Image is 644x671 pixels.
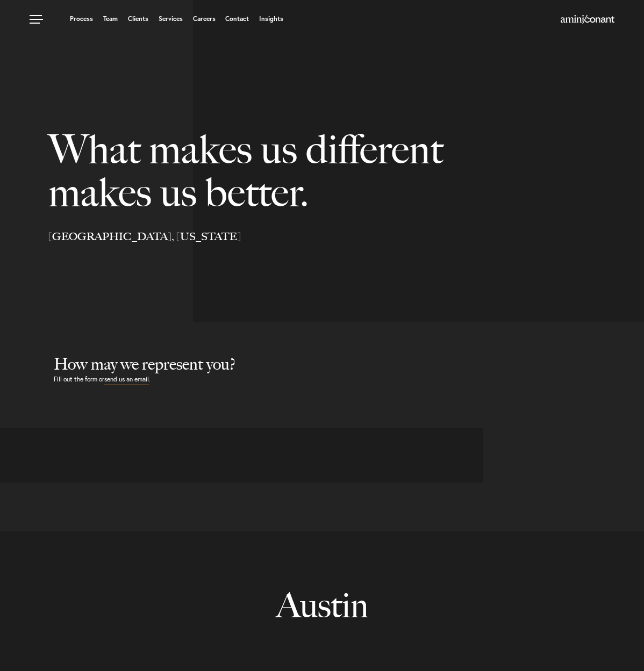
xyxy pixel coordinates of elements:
a: Careers [193,16,216,22]
a: Clients [128,16,148,22]
a: Contact [225,16,249,22]
a: Home [561,16,614,24]
p: Fill out the form or . [54,374,644,385]
a: send us an email [104,374,149,385]
img: Amini & Conant [561,15,614,24]
h2: How may we represent you? [54,355,644,374]
a: Process [70,16,93,22]
a: Team [103,16,118,22]
a: Services [159,16,183,22]
a: Insights [259,16,283,22]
